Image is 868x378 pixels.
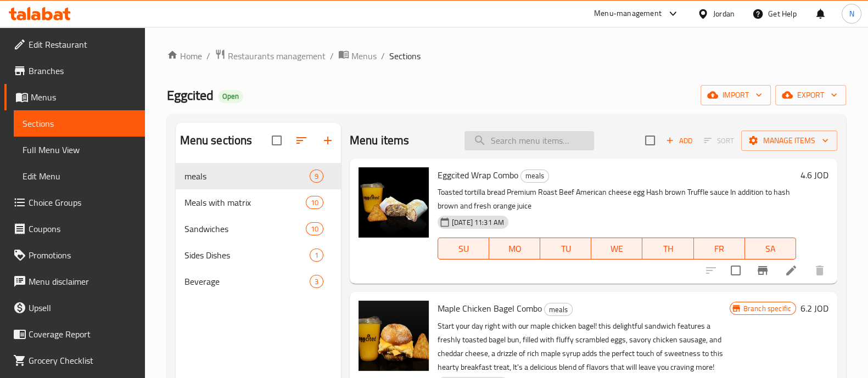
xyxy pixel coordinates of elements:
[265,129,288,152] span: Select all sections
[176,163,341,189] div: meals9
[315,127,341,154] button: Add section
[167,49,202,63] a: Home
[23,170,136,183] span: Edit Menu
[849,8,854,20] span: N
[176,189,341,216] div: Meals with matrix10
[310,277,323,287] span: 3
[306,196,323,209] div: items
[800,301,828,316] h6: 6.2 JOD
[176,216,341,242] div: Sandwiches10
[4,295,145,321] a: Upsell
[447,217,508,228] span: [DATE] 11:31 AM
[310,170,323,183] div: items
[31,91,136,104] span: Menus
[662,132,697,149] span: Add item
[438,167,518,183] span: Eggcited Wrap Combo
[359,301,429,371] img: Maple Chicken Bagel Combo
[330,49,334,63] li: /
[698,241,741,257] span: FR
[184,249,310,262] span: Sides Dishes
[438,185,796,213] p: Toasted tortilla bread Premium Roast Beef American cheese egg Hash brown Truffle sauce In additio...
[389,49,421,63] span: Sections
[29,249,136,262] span: Promotions
[29,222,136,235] span: Coupons
[438,300,542,317] span: Maple Chicken Bagel Combo
[4,84,145,110] a: Menus
[775,85,846,105] button: export
[184,275,310,288] span: Beverage
[438,238,489,259] button: SU
[29,64,136,77] span: Branches
[306,222,323,235] div: items
[14,110,145,137] a: Sections
[4,216,145,242] a: Coupons
[750,134,828,148] span: Manage items
[176,242,341,268] div: Sides Dishes1
[218,92,243,101] span: Open
[306,198,323,208] span: 10
[4,242,145,268] a: Promotions
[540,238,591,259] button: TU
[4,58,145,84] a: Branches
[739,303,796,314] span: Branch specific
[697,132,741,149] span: Select section first
[521,170,548,182] span: meals
[642,238,693,259] button: TH
[662,132,697,149] button: Add
[438,319,730,374] p: Start your day right with our maple chicken bagel! this delightful sandwich features a freshly to...
[167,83,214,108] span: Eggcited
[701,85,771,105] button: import
[591,238,642,259] button: WE
[29,275,136,288] span: Menu disclaimer
[29,38,136,51] span: Edit Restaurant
[4,31,145,58] a: Edit Restaurant
[29,328,136,341] span: Coverage Report
[785,264,798,277] a: Edit menu item
[14,137,145,163] a: Full Menu View
[4,321,145,347] a: Coverage Report
[29,301,136,314] span: Upsell
[443,241,485,257] span: SU
[359,167,429,238] img: Eggcited Wrap Combo
[338,49,377,63] a: Menus
[180,132,253,149] h2: Menu sections
[784,88,837,102] span: export
[594,7,662,20] div: Menu-management
[596,241,638,257] span: WE
[807,257,833,284] button: delete
[184,196,306,209] div: Meals with matrix
[709,88,762,102] span: import
[176,159,341,299] nav: Menu sections
[741,131,837,151] button: Manage items
[184,222,306,235] span: Sandwiches
[749,257,776,284] button: Branch-specific-item
[713,8,735,20] div: Jordan
[647,241,689,257] span: TH
[29,196,136,209] span: Choice Groups
[520,170,549,183] div: meals
[749,241,792,257] span: SA
[4,189,145,216] a: Choice Groups
[4,268,145,295] a: Menu disclaimer
[745,238,796,259] button: SA
[544,303,573,316] div: meals
[215,49,326,63] a: Restaurants management
[381,49,385,63] li: /
[694,238,745,259] button: FR
[664,134,694,147] span: Add
[724,259,747,282] span: Select to update
[184,170,310,183] div: meals
[489,238,540,259] button: MO
[464,131,594,150] input: search
[14,163,145,189] a: Edit Menu
[351,49,377,63] span: Menus
[800,167,828,183] h6: 4.6 JOD
[545,241,587,257] span: TU
[310,275,323,288] div: items
[545,303,572,316] span: meals
[310,171,323,182] span: 9
[167,49,846,63] nav: breadcrumb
